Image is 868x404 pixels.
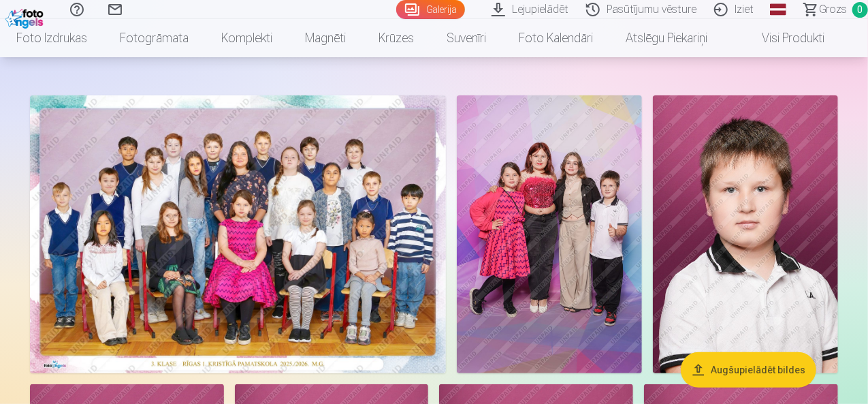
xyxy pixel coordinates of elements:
a: Fotogrāmata [103,19,205,57]
span: 0 [852,2,868,18]
a: Komplekti [205,19,289,57]
a: Visi produkti [724,19,841,57]
span: Grozs [819,1,847,18]
button: Augšupielādēt bildes [681,352,816,388]
a: Magnēti [289,19,362,57]
img: /fa1 [5,5,47,29]
a: Krūzes [362,19,430,57]
a: Suvenīri [430,19,502,57]
a: Atslēgu piekariņi [609,19,724,57]
a: Foto kalendāri [502,19,609,57]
